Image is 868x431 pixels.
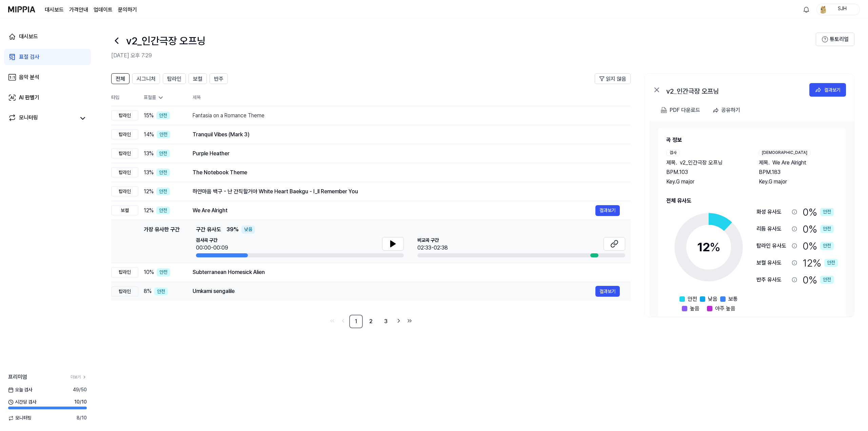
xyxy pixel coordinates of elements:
[144,112,154,120] span: 15 %
[94,6,113,14] a: 업데이트
[144,131,154,139] span: 14 %
[71,374,87,380] a: 더보기
[8,387,32,393] span: 오늘 검사
[210,73,228,84] button: 반주
[803,273,834,287] div: 0 %
[820,276,834,284] div: 안전
[756,242,789,250] div: 탑라인 유사도
[4,49,91,65] a: 표절 검사
[756,208,789,216] div: 화성 유사도
[710,103,746,117] button: 공유하기
[759,159,770,167] span: 제목 .
[111,149,138,159] div: 탑라인
[4,69,91,85] a: 음악 분석
[144,169,154,177] span: 13 %
[772,159,806,167] span: We Are Alright
[666,168,745,176] div: BPM. 103
[666,150,680,156] div: 검사
[73,387,87,393] span: 49 / 50
[156,188,170,196] div: 안전
[824,86,841,94] div: 결과보기
[666,178,745,186] div: Key. G major
[710,240,721,254] span: %
[167,75,181,83] span: 탑라인
[196,226,221,234] span: 구간 유사도
[214,75,223,83] span: 반주
[802,5,810,14] img: 알림
[364,315,378,328] a: 2
[595,205,620,216] button: 결과보기
[670,106,700,115] div: PDF 다운로드
[8,415,32,422] span: 모니터링
[19,53,39,61] div: 표절 검사
[666,86,802,94] div: v2_인간극장 오프닝
[8,399,36,406] span: 시간당 검사
[189,73,207,84] button: 보컬
[77,415,87,422] span: 8 / 10
[4,28,91,45] a: 대시보드
[659,103,702,117] button: PDF 다운로드
[241,226,255,234] div: 낮음
[595,286,620,297] a: 결과보기
[803,256,838,270] div: 12 %
[144,150,154,158] span: 13 %
[803,222,834,236] div: 0 %
[379,315,393,328] a: 3
[157,268,170,276] div: 안전
[816,4,860,15] button: profileSJH
[759,150,810,156] div: [DEMOGRAPHIC_DATA]
[74,399,87,406] span: 10 / 10
[69,6,88,14] button: 가격안내
[8,373,27,381] span: 프리미엄
[820,242,834,250] div: 안전
[820,208,834,216] div: 안전
[45,6,64,14] a: 대시보드
[19,73,39,81] div: 음악 분석
[338,316,348,326] a: Go to previous page
[417,244,448,252] div: 02:33-02:38
[328,316,337,326] a: Go to first page
[19,33,38,41] div: 대시보드
[697,238,721,256] div: 12
[803,239,834,253] div: 0 %
[405,316,414,326] a: Go to last page
[759,168,838,176] div: BPM. 183
[111,287,138,297] div: 탑라인
[349,315,363,328] a: 1
[803,205,834,219] div: 0 %
[816,33,854,46] button: 튜토리얼
[144,287,152,295] span: 8 %
[193,207,595,215] div: We Are Alright
[595,73,631,84] button: 읽지 않음
[144,188,154,196] span: 12 %
[193,90,631,106] th: 제목
[226,226,239,234] span: 39 %
[193,150,620,158] div: Purple Heather
[111,267,138,277] div: 탑라인
[8,114,76,123] a: 모니터링
[19,94,39,102] div: AI 판별기
[193,131,620,139] div: Tranquil Vibes (Mark 3)
[144,94,182,101] div: 표절률
[688,295,697,303] span: 안전
[666,197,838,205] h2: 전체 유사도
[19,114,38,123] div: 모니터링
[132,73,160,84] button: 시그니처
[144,226,180,257] div: 가장 유사한 구간
[116,75,125,83] span: 전체
[715,305,735,313] span: 아주 높음
[111,205,138,216] div: 보컬
[126,34,206,48] h1: v2_인간극장 오프닝
[196,237,228,244] span: 검사곡 구간
[193,75,202,83] span: 보컬
[156,169,170,177] div: 안전
[157,131,170,139] div: 안전
[156,112,170,120] div: 안전
[759,178,838,186] div: Key. G major
[111,187,138,197] div: 탑라인
[163,73,186,84] button: 탑라인
[606,75,626,83] span: 읽지 않음
[196,244,228,252] div: 00:00-00:09
[661,107,667,113] img: PDF Download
